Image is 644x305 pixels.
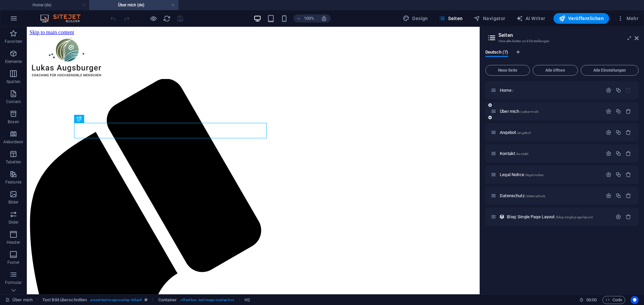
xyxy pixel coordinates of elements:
span: Alle öffnen [536,68,575,72]
h3: Verwalte Seiten und Einstellungen [498,38,625,44]
span: Neue Seite [488,68,527,72]
span: AI Writer [516,15,545,22]
div: Blog: Single Page Layout/blog-single-page-layout [505,215,612,219]
div: Duplizieren [615,130,621,135]
span: . preset-text-image-overlap-default [90,296,142,304]
button: Alle öffnen [533,65,578,76]
button: Neue Seite [485,65,530,76]
span: /kontakt [516,152,528,156]
a: Klick, um Auswahl aufzuheben. Doppelklick öffnet Seitenverwaltung [5,296,33,304]
div: Entfernen [626,151,631,156]
span: Klick, um Seite zu öffnen [500,88,514,93]
div: Einstellungen [606,193,611,199]
h2: Seiten [498,32,639,38]
span: Klick zum Auswählen. Doppelklick zum Bearbeiten [245,296,250,304]
div: Einstellungen [606,87,611,93]
span: Design [403,15,428,22]
nav: breadcrumb [42,296,250,304]
i: Dieses Element ist ein anpassbares Preset [145,298,148,302]
span: Navigator [474,15,505,22]
div: Angebot/angebot [498,130,602,135]
button: Design [400,13,431,24]
button: 100% [293,14,317,22]
h4: Über mich (de) [89,1,178,9]
span: Seiten [439,15,463,22]
p: Formular [5,280,22,285]
img: Editor Logo [39,14,89,22]
span: Code [605,296,622,304]
i: Bei Größenänderung Zoomstufe automatisch an das gewählte Gerät anpassen. [321,15,327,21]
button: Navigator [471,13,508,24]
div: Über mich/ueber-mich [498,109,602,113]
span: Klick, um Seite zu öffnen [500,130,531,135]
button: AI Writer [514,13,548,24]
span: Alle Einstellungen [584,68,636,72]
p: Spalten [6,79,20,84]
div: Einstellungen [615,214,621,220]
div: Duplizieren [615,172,621,177]
span: : [591,297,592,302]
div: Datenschutz/datenschutz [498,194,602,198]
span: Veröffentlichen [559,15,604,22]
div: Kontakt/kontakt [498,151,602,156]
h6: Session-Zeit [579,296,597,304]
a: Skip to main content [3,3,47,8]
span: /datenschutz [525,194,546,198]
button: Code [602,296,625,304]
div: Duplizieren [615,193,621,199]
span: . offset-box .text-image-overlap-box [179,296,234,304]
div: Entfernen [626,193,631,199]
h6: 100% [304,14,314,22]
div: Legal Notice/legal-notice [498,172,602,177]
button: Klicke hier, um den Vorschau-Modus zu verlassen [149,14,157,22]
p: Favoriten [5,39,22,44]
span: /legal-notice [525,173,544,177]
div: Einstellungen [606,172,611,177]
p: Akkordeon [3,139,23,145]
span: Über mich [500,109,539,114]
p: Bilder [8,200,19,205]
span: Klick zum Auswählen. Doppelklick zum Bearbeiten [42,296,87,304]
div: Entfernen [626,130,631,135]
button: Veröffentlichen [553,13,609,24]
div: Entfernen [626,214,631,220]
button: Mehr [614,13,641,24]
div: Entfernen [626,172,631,177]
span: Klick zum Auswählen. Doppelklick zum Bearbeiten [158,296,177,304]
span: /blog-single-page-layout [555,215,593,219]
span: /ueber-mich [520,110,539,113]
div: Duplizieren [615,87,621,93]
p: Header [7,240,20,245]
div: Dieses Layout wird als Template für alle Einträge dieser Collection genutzt (z.B. ein Blog Post).... [499,214,505,220]
span: Mehr [617,15,638,22]
div: Duplizieren [615,108,621,114]
span: / [512,89,514,92]
div: Home/ [498,88,602,92]
p: Features [5,179,21,185]
div: Duplizieren [615,151,621,156]
p: Slider [8,220,19,225]
button: Usercentrics [631,296,639,304]
span: Klick, um Seite zu öffnen [507,214,593,219]
span: 00 00 [586,296,597,304]
div: Design (Strg+Alt+Y) [400,13,431,24]
div: Sprachen-Tabs [485,50,639,62]
p: Footer [7,260,19,265]
div: Einstellungen [606,130,611,135]
p: Elemente [5,59,22,64]
p: Boxen [8,119,19,125]
div: Entfernen [626,108,631,114]
span: Klick, um Seite zu öffnen [500,172,543,177]
span: Klick, um Seite zu öffnen [500,193,545,198]
div: Einstellungen [606,151,611,156]
p: Content [6,99,21,104]
span: /angebot [517,131,531,135]
span: Klick, um Seite zu öffnen [500,151,528,156]
i: Seite neu laden [163,15,171,22]
button: reload [163,14,171,22]
span: Deutsch (7) [485,48,508,58]
div: Die Startseite kann nicht gelöscht werden [626,87,631,93]
button: Alle Einstellungen [581,65,639,76]
button: Seiten [436,13,466,24]
p: Tabellen [6,159,21,165]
